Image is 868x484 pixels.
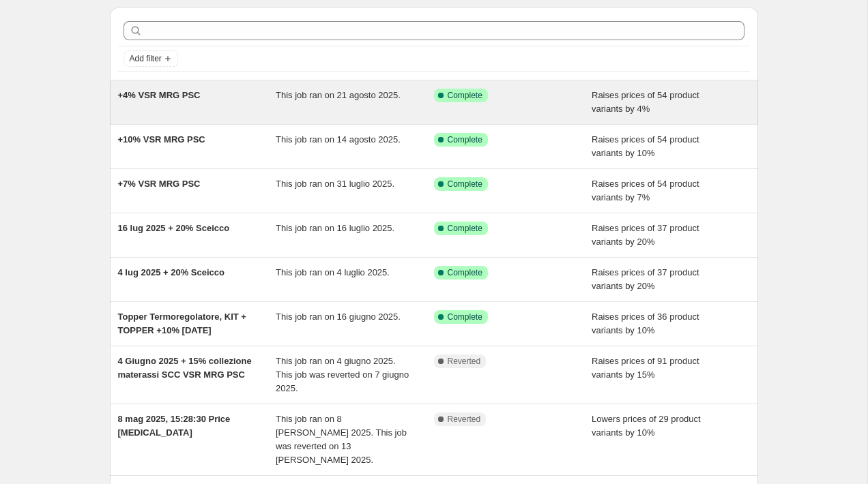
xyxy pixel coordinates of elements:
[592,134,699,158] span: Raises prices of 54 product variants by 10%
[448,356,481,367] span: Reverted
[448,312,482,322] span: Complete
[276,179,394,189] span: This job ran on 31 luglio 2025.
[276,90,401,100] span: This job ran on 21 agosto 2025.
[118,267,225,277] span: 4 lug 2025 + 20% Sceicco
[118,312,246,335] span: Topper Termoregolatore, KIT + TOPPER +10% [DATE]
[276,312,401,322] span: This job ran on 16 giugno 2025.
[118,414,231,438] span: 8 mag 2025, 15:28:30 Price [MEDICAL_DATA]
[592,356,699,380] span: Raises prices of 91 product variants by 15%
[118,179,201,189] span: +7% VSR MRG PSC
[118,356,252,380] span: 4 Giugno 2025 + 15% collezione materassi SCC VSR MRG PSC
[448,134,482,145] span: Complete
[130,53,162,64] span: Add filter
[448,90,482,101] span: Complete
[448,223,482,234] span: Complete
[592,179,699,202] span: Raises prices of 54 product variants by 7%
[592,223,699,247] span: Raises prices of 37 product variants by 20%
[448,414,481,425] span: Reverted
[118,134,205,145] span: +10% VSR MRG PSC
[276,267,390,277] span: This job ran on 4 luglio 2025.
[276,223,394,233] span: This job ran on 16 luglio 2025.
[592,90,699,114] span: Raises prices of 54 product variants by 4%
[276,356,409,393] span: This job ran on 4 giugno 2025. This job was reverted on 7 giugno 2025.
[592,267,699,291] span: Raises prices of 37 product variants by 20%
[276,414,407,465] span: This job ran on 8 [PERSON_NAME] 2025. This job was reverted on 13 [PERSON_NAME] 2025.
[592,414,701,438] span: Lowers prices of 29 product variants by 10%
[592,312,699,335] span: Raises prices of 36 product variants by 10%
[448,267,482,278] span: Complete
[118,90,201,100] span: +4% VSR MRG PSC
[276,134,401,145] span: This job ran on 14 agosto 2025.
[118,223,230,233] span: 16 lug 2025 + 20% Sceicco
[124,50,178,67] button: Add filter
[448,179,482,190] span: Complete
